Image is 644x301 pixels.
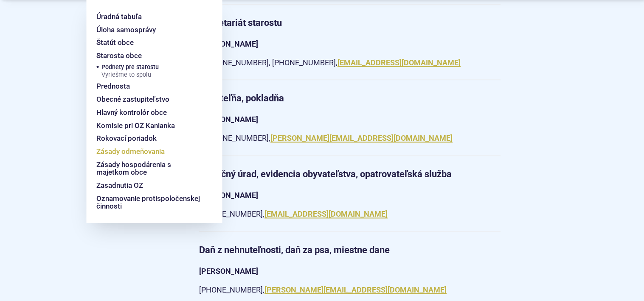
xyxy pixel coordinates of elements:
[199,191,258,200] strong: [PERSON_NAME]
[96,23,156,36] span: Úloha samosprávy
[199,208,501,221] p: [PHONE_NUMBER],
[101,72,159,78] span: Vyriešme to spolu
[264,285,447,294] a: [PERSON_NAME][EMAIL_ADDRESS][DOMAIN_NAME]
[96,119,202,132] a: Komisie pri OZ Kanianka
[96,179,143,192] span: Zasadnutia OZ
[96,10,142,23] span: Úradná tabuľa
[96,49,202,62] a: Starosta obce
[199,115,258,124] strong: [PERSON_NAME]
[96,93,169,106] span: Obecné zastupiteľstvo
[96,119,175,132] span: Komisie pri OZ Kanianka
[96,132,157,145] span: Rokovací poriadok
[96,36,202,49] a: Štatút obce
[96,158,202,179] a: Zásady hospodárenia s majetkom obce
[96,145,165,158] span: Zásady odmeňovania
[101,62,202,80] a: Podnety pre starostuVyriešme to spolu
[96,80,202,93] a: Prednosta
[199,267,258,276] strong: [PERSON_NAME]
[96,93,202,106] a: Obecné zastupiteľstvo
[96,49,142,62] span: Starosta obce
[96,10,202,23] a: Úradná tabuľa
[199,284,501,297] p: [PHONE_NUMBER],
[199,56,501,70] p: + [PHONE_NUMBER], [PHONE_NUMBER],
[96,179,202,192] a: Zasadnutia OZ
[101,62,159,80] span: Podnety pre starostu
[96,145,202,158] a: Zásady odmeňovania
[96,36,134,49] span: Štatút obce
[270,134,453,142] a: [PERSON_NAME][EMAIL_ADDRESS][DOMAIN_NAME]
[199,17,282,28] strong: Sekretariát starostu
[199,132,501,145] p: + [PHONE_NUMBER],
[96,106,202,119] a: Hlavný kontrolór obce
[96,132,202,145] a: Rokovací poriadok
[96,192,202,213] a: Oznamovanie protispoločenskej činnosti
[199,245,390,255] strong: Daň z nehnuteľnosti, daň za psa, miestne dane
[337,58,461,67] a: [EMAIL_ADDRESS][DOMAIN_NAME]
[96,23,202,36] a: Úloha samosprávy
[264,209,388,218] a: [EMAIL_ADDRESS][DOMAIN_NAME]
[199,39,258,48] strong: [PERSON_NAME]
[96,106,167,119] span: Hlavný kontrolór obce
[199,169,452,179] strong: Matričný úrad, evidencia obyvateľstva, opatrovateľská služba
[96,80,130,93] span: Prednosta
[199,93,284,103] strong: Podateľňa, pokladňa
